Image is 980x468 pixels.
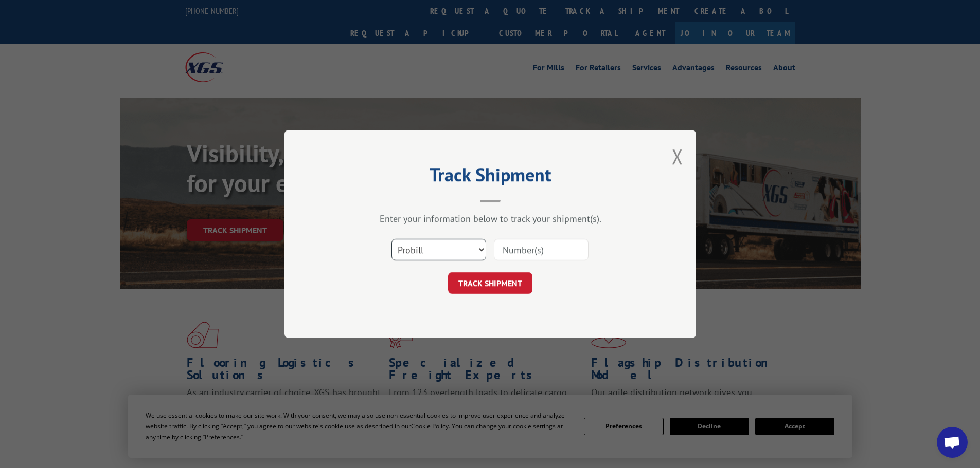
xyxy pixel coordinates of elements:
[672,143,683,170] button: Close modal
[336,213,645,224] div: Enter your information below to track your shipment(s).
[494,239,589,260] input: Number(s)
[448,272,532,294] button: TRACK SHIPMENT
[336,167,645,187] h2: Track Shipment
[937,427,968,458] div: Open chat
